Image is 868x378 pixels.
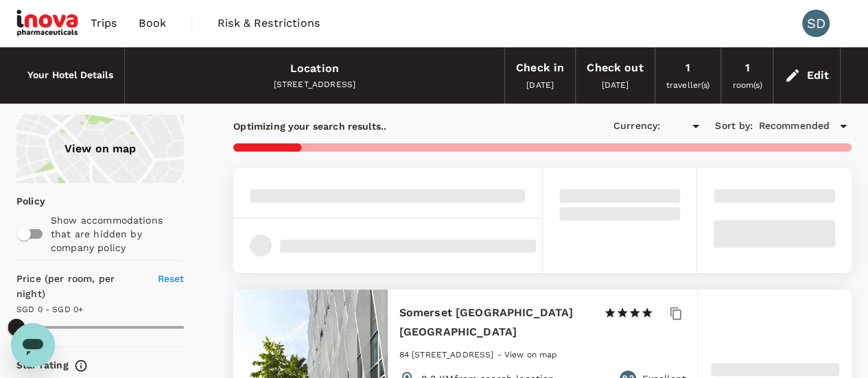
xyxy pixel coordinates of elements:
a: View on map [504,349,558,359]
h6: Currency : [613,119,660,134]
img: iNova Pharmaceuticals [16,8,80,38]
div: Location [290,59,339,78]
h6: Star rating [16,358,69,373]
span: - [497,350,504,359]
span: room(s) [732,80,762,90]
span: Reset [158,273,185,284]
span: [DATE] [601,80,629,90]
div: Check in [516,58,564,78]
span: View on map [504,350,558,359]
div: Check out [587,58,643,78]
h6: Somerset [GEOGRAPHIC_DATA] [GEOGRAPHIC_DATA] [399,303,592,342]
div: 1 [685,58,690,78]
div: [STREET_ADDRESS] [136,78,493,92]
iframe: Button to launch messaging window [11,323,55,367]
p: Show accommodations that are hidden by company policy [51,213,183,255]
div: SD [802,10,830,37]
h6: Price (per room, per night) [16,272,142,302]
span: SGD 0 - SGD 0+ [16,305,83,314]
h6: Sort by : [715,119,753,134]
span: [DATE] [526,80,554,90]
span: Recommended [758,119,830,134]
span: traveller(s) [666,80,710,90]
div: Edit [806,66,829,85]
span: Trips [91,15,117,32]
span: 84 [STREET_ADDRESS] [399,350,493,359]
span: Book [139,15,166,32]
svg: Star ratings are awarded to properties to represent the quality of services, facilities, and amen... [74,359,88,373]
a: View on map [16,115,184,183]
button: Open [686,117,705,136]
div: 1 [744,58,749,78]
p: Optimizing your search results.. [233,119,386,133]
p: Policy [16,194,25,208]
h6: Your Hotel Details [27,68,113,83]
span: Risk & Restrictions [218,15,320,32]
